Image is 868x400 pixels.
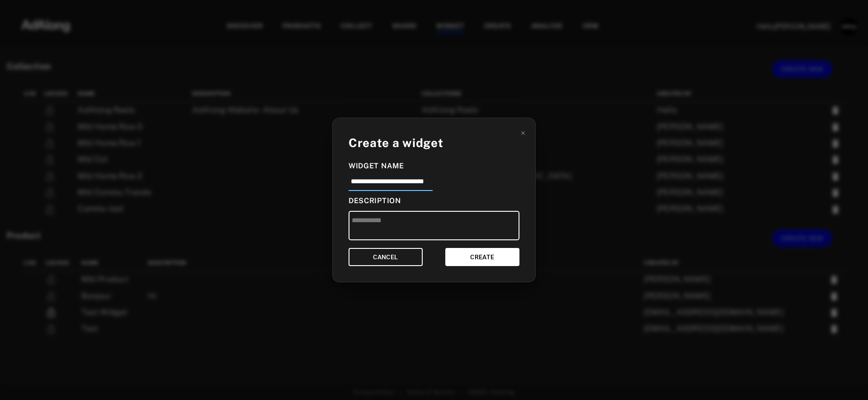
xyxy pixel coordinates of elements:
[445,248,519,267] button: CREATE
[349,161,519,171] div: Widget Name
[349,134,519,152] div: Create a widget
[349,248,423,267] button: CANCEL
[823,357,868,400] iframe: Chat Widget
[349,195,519,206] div: Description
